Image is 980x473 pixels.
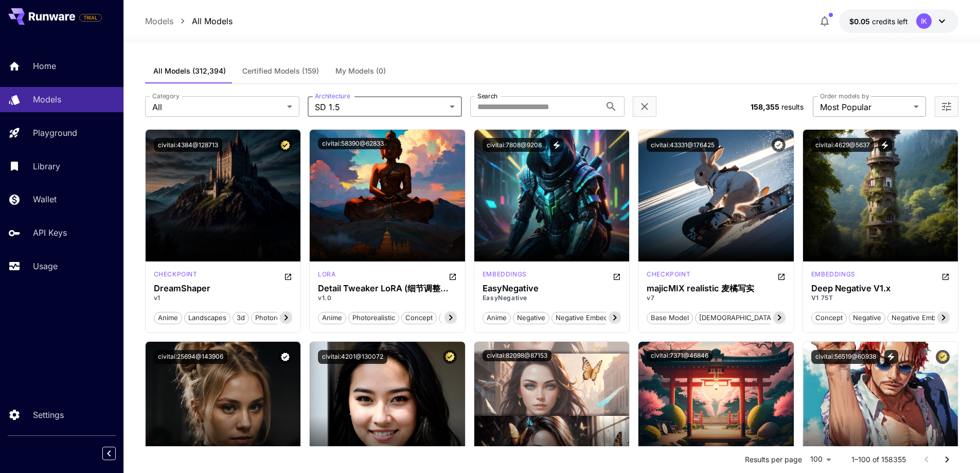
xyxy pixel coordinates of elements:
p: Usage [33,260,58,272]
button: civitai:7808@9208 [483,138,546,152]
button: anime [483,311,511,324]
p: Wallet [33,193,57,205]
p: Results per page [745,454,802,465]
button: 3d [233,311,249,324]
span: photorealistic [252,313,301,323]
button: landscapes [184,311,230,324]
nav: breadcrumb [145,15,233,27]
span: All Models (312,394) [153,66,226,76]
button: Go to next page [937,449,957,470]
button: Clear filters (1) [638,100,651,113]
label: Architecture [315,92,350,100]
p: 1–100 of 158355 [851,454,906,465]
button: concept [401,311,437,324]
button: negative [849,311,885,324]
button: civitai:58390@62833 [318,138,388,149]
span: 158,355 [751,102,779,111]
p: EasyNegative [483,293,621,303]
button: anime [318,311,346,324]
button: Certified Model – Vetted for best performance and includes a commercial license. [443,350,457,364]
button: civitai:43331@176425 [647,138,719,152]
p: API Keys [33,226,67,239]
button: negative embedding [551,311,626,324]
button: civitai:7371@46846 [647,350,712,361]
button: View trigger words [550,138,564,152]
span: concept [402,313,436,323]
button: base model [647,311,693,324]
span: [DEMOGRAPHIC_DATA] [696,313,777,323]
span: TRIAL [80,14,101,22]
span: Add your payment card to enable full platform functionality. [79,11,102,24]
button: Certified Model – Vetted for best performance and includes a commercial license. [936,350,950,364]
button: civitai:4629@5637 [811,138,874,152]
h3: Deep Negative V1.x [811,284,950,293]
h3: majicMIX realistic 麦橘写实 [647,284,786,293]
p: Home [33,60,56,72]
a: All Models [192,15,233,27]
span: detailed [439,313,472,323]
button: photorealistic [251,311,302,324]
button: detailed [439,311,473,324]
button: Certified Model – Vetted for best performance and includes a commercial license. [278,138,292,152]
span: $0.05 [849,17,872,26]
button: View trigger words [884,350,898,364]
div: Collapse sidebar [110,444,123,463]
h3: Detail Tweaker LoRA (细节调整LoRA) [318,284,457,293]
button: civitai:56519@60938 [811,350,880,364]
button: anime [154,311,182,324]
span: photorealistic [349,313,399,323]
span: negative [513,313,549,323]
p: lora [318,270,335,279]
span: results [781,102,804,111]
span: anime [318,313,346,323]
button: negative [513,311,549,324]
div: SD 1.5 [318,270,335,282]
div: SD 1.5 [647,270,690,282]
label: Search [477,92,497,100]
button: Verified working [278,350,292,364]
button: Open in CivitAI [613,270,621,282]
button: civitai:82098@87153 [483,350,551,361]
span: base model [647,313,692,323]
p: Settings [33,409,64,421]
div: 100 [806,452,835,467]
label: Category [152,92,180,100]
p: Models [33,93,61,106]
span: credits left [872,17,908,26]
a: Models [145,15,173,27]
p: V1 75T [811,293,950,303]
p: v7 [647,293,786,303]
p: embeddings [811,270,856,279]
button: Open in CivitAI [777,270,786,282]
p: v1 [154,293,293,303]
span: negative embedding [888,313,961,323]
button: Open in CivitAI [449,270,457,282]
div: $0.05 [849,16,908,27]
h3: EasyNegative [483,284,621,293]
button: photorealistic [348,311,399,324]
button: View trigger words [878,138,892,152]
div: SD 1.5 [154,270,198,282]
span: My Models (0) [335,66,386,76]
p: embeddings [483,270,527,279]
button: [DEMOGRAPHIC_DATA] [695,311,778,324]
div: SD 1.5 [483,270,527,282]
button: Open more filters [940,100,953,113]
button: civitai:25694@143906 [154,350,227,364]
button: Collapse sidebar [102,447,116,460]
span: All [152,101,283,113]
p: checkpoint [154,270,198,279]
button: $0.05IK [839,9,958,33]
button: civitai:4201@130072 [318,350,387,364]
span: anime [154,313,182,323]
p: Playground [33,127,77,139]
p: checkpoint [647,270,690,279]
span: concept [812,313,846,323]
button: concept [811,311,847,324]
label: Order models by [820,92,869,100]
